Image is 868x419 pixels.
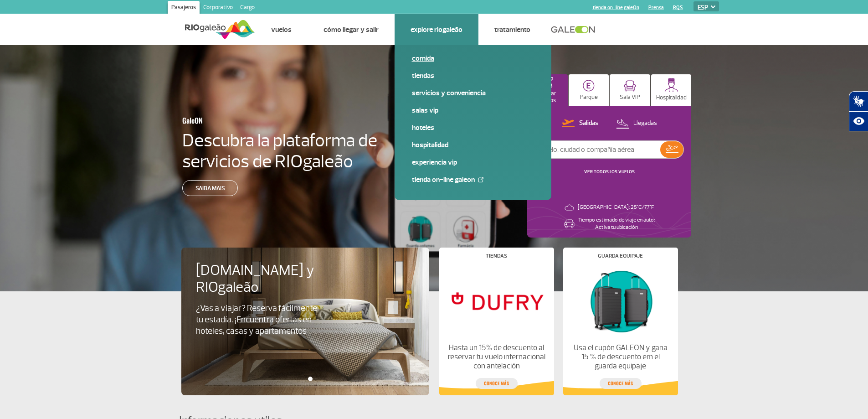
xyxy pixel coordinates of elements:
a: Comida [412,53,534,63]
button: Hospitalidad [651,74,692,106]
h4: [DOMAIN_NAME] y RIOgaleão [196,262,341,296]
a: Prensa [648,5,664,10]
button: VER TODOS LOS VUELOS [581,168,637,176]
a: Hospitalidad [412,140,534,150]
a: Vuelos [271,25,292,34]
p: Hospitalidad [656,94,687,101]
a: conoce más [600,378,642,389]
img: hospitality.svg [664,78,678,92]
a: Tiendas [412,71,534,81]
img: External Link Icon [478,177,483,182]
a: Salas VIP [412,105,534,115]
p: Usa el cupón GALEON y gana 15 % de descuento em el guarda equipaje [570,343,670,371]
img: vipRoom.svg [624,80,636,92]
p: ¿Vas a viajar? Reserva fácilmente tu estadía. ¡Encuentra ofertas en hoteles, casas y apartamentos [196,303,325,337]
a: Cómo llegar y salir [324,25,379,34]
a: conoce más [476,378,518,389]
a: Cargo [236,1,258,16]
img: Tiendas [447,266,546,336]
p: Llegadas [633,119,657,128]
a: VER TODOS LOS VUELOS [584,169,635,175]
img: carParkingHome.svg [583,80,595,92]
a: RQS [673,5,683,10]
a: Tratamiento [494,25,530,34]
button: Abrir tradutor de língua de sinais. [849,91,868,111]
a: Corporativo [200,1,236,16]
h3: GaleON [182,111,334,130]
h4: Descubra la plataforma de servicios de RIOgaleão [182,130,379,172]
p: Parque [580,94,598,101]
h4: Guarda equipaje [598,253,643,259]
a: Servicios y Conveniencia [412,88,534,98]
input: Vuelo, ciudad o compañía aérea [535,141,660,158]
a: Hoteles [412,123,534,133]
img: Guarda equipaje [570,266,670,336]
button: Parque [569,74,609,106]
p: Sala VIP [620,94,640,101]
h4: Tiendas [486,253,507,259]
p: Hasta un 15% de descuento al reservar tu vuelo internacional con antelación [447,343,546,371]
p: [GEOGRAPHIC_DATA]: 25°C/77°F [578,204,654,211]
a: Saiba mais [182,180,238,196]
a: Experiencia VIP [412,157,534,167]
p: Salidas [579,119,598,128]
button: Salidas [559,118,601,129]
a: Pasajeros [168,1,200,16]
button: Llegadas [613,118,660,129]
a: [DOMAIN_NAME] y RIOgaleão¿Vas a viajar? Reserva fácilmente tu estadía. ¡Encuentra ofertas en hote... [196,262,415,337]
a: tienda on-line galeOn [593,5,639,10]
a: Explore RIOgaleão [411,25,462,34]
p: Tiempo estimado de viaje en auto: Activa tu ubicación [578,217,655,231]
button: Sala VIP [610,74,650,106]
div: Plugin de acessibilidade da Hand Talk. [849,91,868,131]
button: Abrir recursos assistivos. [849,111,868,131]
a: tienda on-line galeOn [412,175,534,185]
